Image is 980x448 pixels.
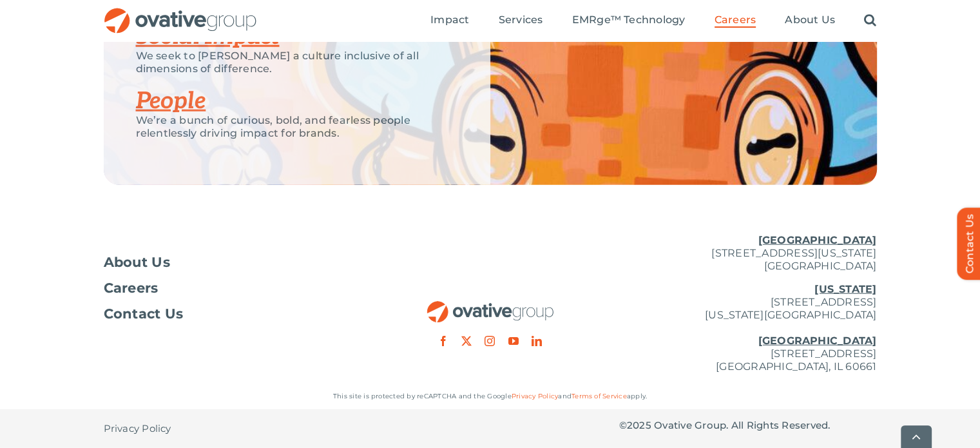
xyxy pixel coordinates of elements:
[758,335,876,347] u: [GEOGRAPHIC_DATA]
[104,390,877,403] p: This site is protected by reCAPTCHA and the Google and apply.
[461,336,472,346] a: twitter
[864,14,876,28] a: Search
[104,409,171,448] a: Privacy Policy
[104,307,184,320] span: Contact Us
[438,336,448,346] a: facebook
[572,14,685,26] span: EMRge™ Technology
[785,14,835,28] a: About Us
[104,282,361,295] a: Careers
[103,6,258,19] a: OG_Full_horizontal_RGB
[619,419,877,432] p: © Ovative Group. All Rights Reserved.
[499,14,543,26] span: Services
[104,307,361,320] a: Contact Us
[758,234,876,246] u: [GEOGRAPHIC_DATA]
[136,50,458,75] p: We seek to [PERSON_NAME] a culture inclusive of all dimensions of difference.
[715,14,756,28] a: Careers
[715,14,756,26] span: Careers
[430,14,469,28] a: Impact
[532,336,542,346] a: linkedin
[627,419,651,431] span: 2025
[104,409,361,448] nav: Footer - Privacy Policy
[499,14,543,28] a: Services
[426,300,555,312] a: OG_Full_horizontal_RGB
[104,256,361,269] a: About Us
[104,256,361,320] nav: Footer Menu
[512,392,558,400] a: Privacy Policy
[104,282,159,295] span: Careers
[814,283,876,295] u: [US_STATE]
[572,392,627,400] a: Terms of Service
[430,14,469,26] span: Impact
[785,14,835,26] span: About Us
[485,336,495,346] a: instagram
[508,336,519,346] a: youtube
[104,422,171,435] span: Privacy Policy
[136,87,206,115] a: People
[136,114,458,140] p: We’re a bunch of curious, bold, and fearless people relentlessly driving impact for brands.
[104,256,171,269] span: About Us
[619,234,877,273] p: [STREET_ADDRESS][US_STATE] [GEOGRAPHIC_DATA]
[572,14,685,28] a: EMRge™ Technology
[619,283,877,373] p: [STREET_ADDRESS] [US_STATE][GEOGRAPHIC_DATA] [STREET_ADDRESS] [GEOGRAPHIC_DATA], IL 60661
